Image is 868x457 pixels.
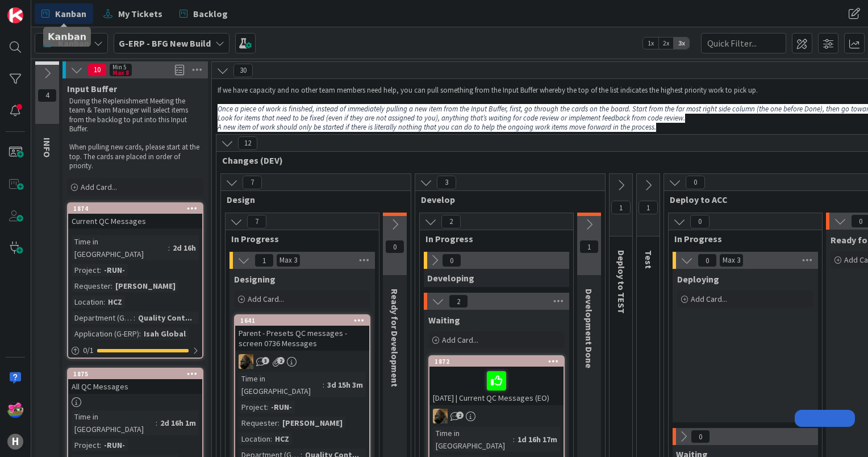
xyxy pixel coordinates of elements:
div: Project [239,401,266,413]
em: A new item of work should only be started if there is literally nothing that you can do to help t... [218,122,656,132]
span: Add Card... [248,294,284,304]
div: 1641 [235,315,369,326]
span: Ready for Development [389,289,400,387]
img: Visit kanbanzone.com [7,7,23,23]
span: : [156,417,157,429]
p: When pulling new cards, please start at the top. The cards are placed in order of priority. [69,143,201,171]
div: 2d 16h 1m [157,417,199,429]
div: Parent - Presets QC messages - screen 0736 Messages [235,326,369,351]
div: Current QC Messages [68,214,202,228]
span: : [278,417,279,429]
span: 0 [442,254,461,267]
img: JK [7,402,23,418]
span: 3x [674,38,689,49]
div: Location [239,433,270,445]
div: HCZ [272,433,292,445]
span: : [139,327,141,340]
div: ND [429,409,564,423]
img: ND [239,354,253,369]
span: 1 [639,201,658,214]
span: 0 [686,176,705,189]
a: Kanban [35,3,93,24]
div: 2d 16h [170,242,199,254]
div: 1d 16h 17m [515,433,560,446]
div: HCZ [105,296,125,308]
span: 3 [262,357,269,364]
span: : [270,433,272,445]
span: 2 [449,294,468,308]
div: [PERSON_NAME] [279,417,345,429]
span: Deploying [677,273,719,285]
div: Requester [239,417,278,429]
div: Requester [72,280,111,292]
span: : [168,242,170,254]
p: During the Replenishment Meeting the team & Team Manager will select items from the backlog to pu... [69,97,201,134]
span: 1 [579,240,599,254]
em: Look for items that need to be fixed (even if they are not assigned to you), anything that’s wait... [218,113,685,123]
span: In Progress [231,233,365,244]
span: 30 [233,64,253,77]
span: : [513,433,515,446]
div: H [7,434,23,450]
div: 1641 [240,317,369,325]
div: Application (G-ERP) [72,327,139,340]
div: 1872 [435,358,564,365]
a: Backlog [173,3,235,24]
div: All QC Messages [68,379,202,394]
div: Max 8 [112,70,129,76]
span: 2 [441,215,461,228]
input: Quick Filter... [701,33,786,53]
span: 3 [437,176,456,189]
div: 1875All QC Messages [68,369,202,394]
span: Backlog [193,7,228,20]
span: 1 [254,254,274,267]
span: Deploy to TEST [616,250,627,314]
span: Develop [421,194,591,205]
span: 1x [643,38,658,49]
div: Isah Global [141,327,189,340]
span: : [111,280,112,292]
div: Time in [GEOGRAPHIC_DATA] [239,372,323,397]
div: 1875 [73,370,202,378]
h5: Kanban [48,31,86,42]
span: In Progress [674,233,808,244]
div: 3d 15h 3m [324,379,366,391]
div: Department (G-ERP) [72,311,133,324]
span: 7 [243,176,262,189]
div: Quality Cont... [135,311,195,324]
span: 1 [611,201,631,214]
span: Developing [427,272,474,284]
span: Add Card... [691,294,727,304]
div: Max 3 [723,257,740,263]
div: -RUN- [101,439,128,451]
div: 1641Parent - Presets QC messages - screen 0736 Messages [235,315,369,351]
span: 4 [37,89,57,102]
span: 2x [658,38,674,49]
span: 2 [277,357,285,364]
span: Designing [234,273,276,285]
span: Add Card... [81,182,117,192]
div: 1874Current QC Messages [68,203,202,228]
span: 0 [698,254,717,267]
span: 0 / 1 [83,344,94,356]
span: : [133,311,135,324]
span: 2 [456,412,464,419]
div: 1874 [73,205,202,213]
span: Add Card... [442,335,478,345]
img: ND [433,409,448,423]
span: 12 [238,136,257,150]
div: [DATE] | Current QC Messages (EO) [429,367,564,405]
span: Waiting [428,314,460,326]
a: My Tickets [97,3,169,24]
div: Min 5 [112,64,126,70]
span: : [103,296,105,308]
div: 1875 [68,369,202,379]
span: Development Done [583,289,595,368]
span: : [266,401,268,413]
div: ND [235,354,369,369]
div: Project [72,264,99,276]
div: 1874 [68,203,202,214]
div: [PERSON_NAME] [112,280,178,292]
div: 0/1 [68,343,202,358]
span: In Progress [425,233,559,244]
